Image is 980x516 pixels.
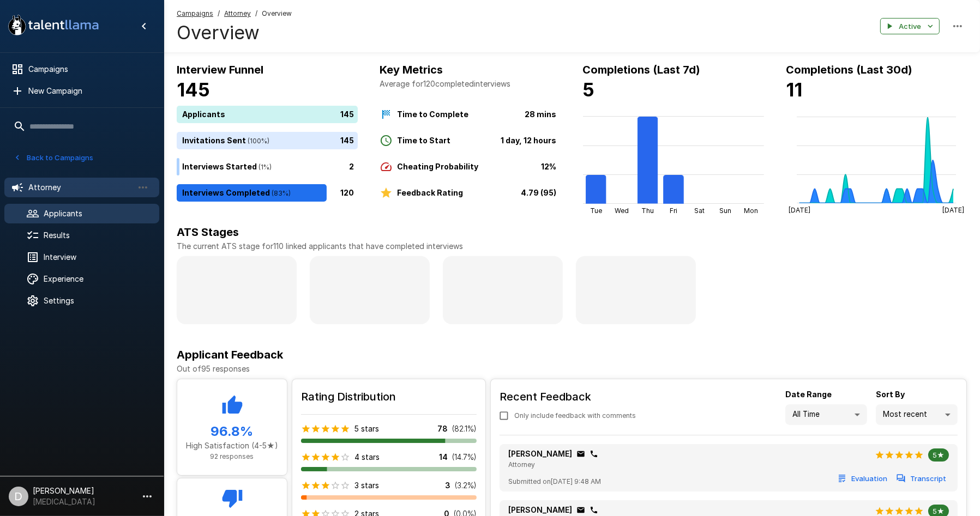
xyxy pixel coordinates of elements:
span: Submitted on [DATE] 9:48 AM [508,476,601,487]
p: ( 3.2 %) [455,480,477,491]
h4: Overview [177,21,292,44]
b: Sort By [876,390,905,399]
h5: 96.8 % [186,423,278,440]
div: Click to copy [576,450,585,458]
tspan: Mon [744,207,758,215]
div: Most recent [876,404,958,425]
b: Date Range [785,390,832,399]
u: Campaigns [177,9,213,17]
tspan: Tue [590,207,602,215]
b: 145 [177,78,210,101]
p: 4 stars [354,452,380,463]
tspan: [DATE] [789,206,810,214]
h6: Rating Distribution [301,388,477,405]
p: The current ATS stage for 110 linked applicants that have completed interviews [177,241,967,252]
tspan: [DATE] [942,206,964,214]
span: 5★ [928,451,949,459]
b: 5 [583,78,595,101]
b: Completions (Last 7d) [583,63,701,76]
p: 2 [349,161,354,172]
b: 4.79 (95) [521,188,557,197]
tspan: Sun [719,207,731,215]
h6: Recent Feedback [500,388,645,405]
p: 14 [439,452,448,463]
b: Feedback Rating [397,188,463,197]
b: 12% [542,162,557,171]
p: High Satisfaction (4-5★) [186,440,278,451]
button: Active [880,18,940,35]
b: Completions (Last 30d) [786,63,912,76]
p: 120 [340,187,354,198]
b: 11 [786,78,802,101]
p: [PERSON_NAME] [508,505,572,515]
b: Interview Funnel [177,63,263,76]
p: ( 14.7 %) [452,452,477,463]
span: / [255,8,257,19]
b: 1 day, 12 hours [501,136,557,145]
tspan: Thu [641,207,654,215]
div: Click to copy [590,506,598,514]
b: Key Metrics [380,63,443,76]
div: All Time [785,404,867,425]
p: [PERSON_NAME] [508,448,572,459]
tspan: Wed [615,207,629,215]
p: 3 [445,480,450,491]
b: Time to Complete [397,110,468,119]
p: 5 stars [354,423,379,434]
span: 5★ [928,507,949,515]
b: Applicant Feedback [177,348,283,361]
tspan: Sat [694,207,705,215]
div: Click to copy [576,506,585,514]
u: Attorney [224,9,251,17]
p: 78 [437,423,448,434]
span: 92 responses [211,452,254,460]
p: 3 stars [354,480,379,491]
span: Attorney [508,460,535,469]
p: ( 82.1 %) [452,423,477,434]
tspan: Fri [670,207,677,215]
b: ATS Stages [177,226,239,239]
span: / [218,8,220,19]
button: Evaluation [835,470,890,487]
p: 145 [340,108,354,120]
p: 145 [340,135,354,146]
p: Out of 95 responses [177,363,967,374]
span: Overview [262,8,292,19]
button: Transcript [894,470,949,487]
b: 28 mins [525,110,557,119]
b: Cheating Probability [397,162,478,171]
span: Only include feedback with comments [514,410,636,421]
div: Click to copy [590,450,598,458]
b: Time to Start [397,136,450,145]
p: Average for 120 completed interviews [380,78,561,89]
